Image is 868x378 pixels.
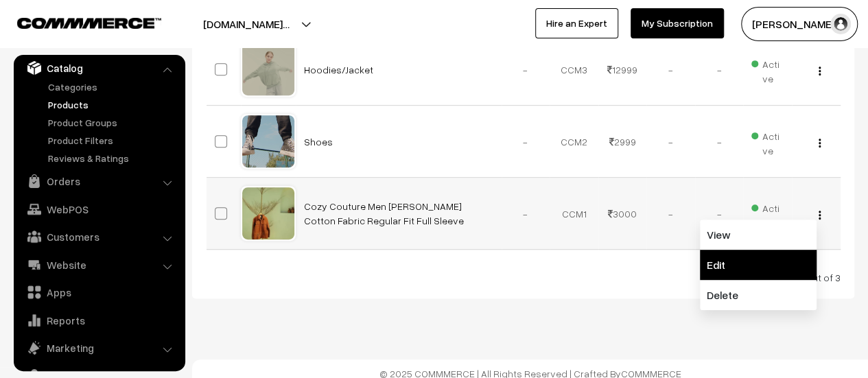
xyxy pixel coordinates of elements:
a: Shoes [304,136,333,147]
td: - [646,34,695,106]
a: Product Groups [45,115,180,130]
span: Active [751,198,784,230]
a: View [700,220,817,250]
img: Menu [819,139,821,147]
td: - [646,178,695,250]
img: COMMMERCE [17,18,161,28]
a: Delete [700,280,817,310]
a: Product Filters [45,133,180,147]
button: [PERSON_NAME] [741,7,858,41]
td: 2999 [598,106,647,178]
a: Products [45,97,180,112]
td: - [502,106,550,178]
td: - [695,178,744,250]
div: Currently viewing 1-3 out of 3 [206,270,841,285]
img: user [830,14,851,34]
a: COMMMERCE [17,14,137,30]
a: My Subscription [631,8,724,38]
a: Categories [45,80,180,94]
td: 3000 [598,178,647,250]
span: Active [751,126,784,158]
td: 12999 [598,34,647,106]
a: Customers [17,224,180,249]
td: - [502,178,550,250]
td: CCM1 [550,178,598,250]
a: Reviews & Ratings [45,151,180,165]
td: - [646,106,695,178]
a: Apps [17,280,180,305]
a: Orders [17,169,180,193]
a: Edit [700,250,817,280]
button: [DOMAIN_NAME]… [155,7,338,41]
a: WebPOS [17,197,180,222]
td: CCM3 [550,34,598,106]
a: Cozy Couture Men [PERSON_NAME] Cotton Fabric Regular Fit Full Sleeve [304,200,464,226]
a: Catalog [17,56,180,80]
td: - [502,34,550,106]
img: Menu [819,211,821,220]
a: Marketing [17,335,180,360]
td: - [695,106,744,178]
a: Website [17,252,180,277]
span: Active [751,54,784,86]
img: Menu [819,67,821,75]
td: CCM2 [550,106,598,178]
a: Reports [17,308,180,333]
a: Hire an Expert [535,8,618,38]
td: - [695,34,744,106]
a: Hoodies/Jacket [304,64,373,75]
